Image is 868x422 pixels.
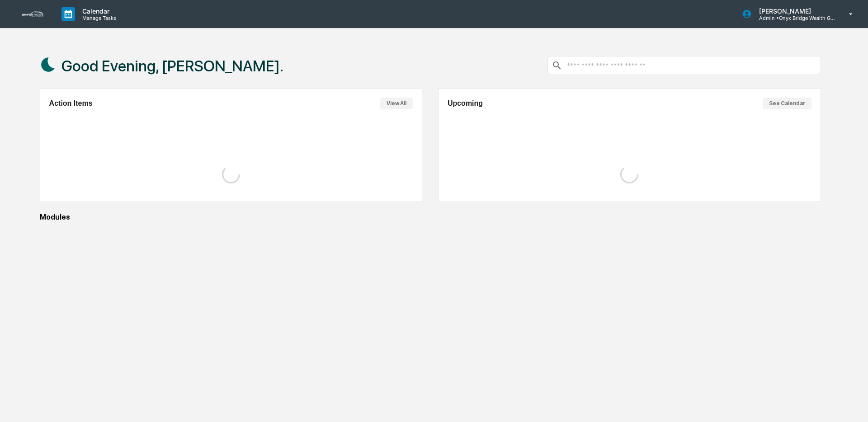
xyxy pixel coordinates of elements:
[380,98,413,109] button: View All
[75,7,121,15] p: Calendar
[22,11,43,17] img: logo
[61,57,283,75] h1: Good Evening, [PERSON_NAME].
[40,213,821,221] div: Modules
[763,98,811,109] button: See Calendar
[752,7,836,15] p: [PERSON_NAME]
[75,15,121,21] p: Manage Tasks
[752,15,836,21] p: Admin • Onyx Bridge Wealth Group LLC
[448,99,483,108] h2: Upcoming
[49,99,93,108] h2: Action Items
